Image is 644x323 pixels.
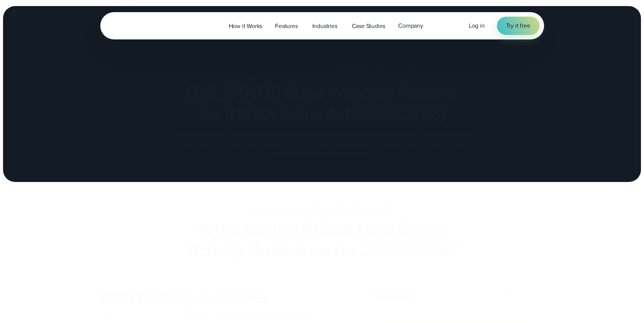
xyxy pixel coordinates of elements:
a: How it Works [222,18,269,34]
span: Case Studies [352,22,386,31]
span: Industries [312,22,337,31]
span: How it Works [229,22,263,31]
span: Features [275,22,297,31]
a: Log in [469,21,485,30]
span: Try it free [506,21,530,30]
a: Case Studies [345,18,392,34]
a: Try it free [497,17,540,35]
span: Company [398,21,423,30]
